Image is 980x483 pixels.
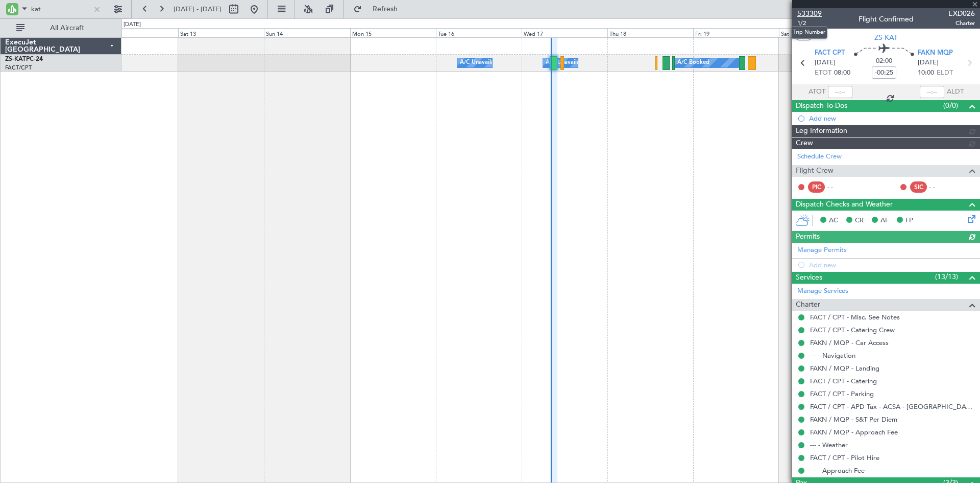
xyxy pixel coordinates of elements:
span: (0/0) [943,100,958,111]
span: FACT CPT [815,48,845,58]
div: A/C Unavailable [546,55,588,71]
a: FAKN / MQP - S&T Per Diem [810,415,897,424]
a: Manage Services [797,286,848,296]
div: Sun 14 [264,28,350,37]
a: FACT/CPT [5,64,32,72]
span: 08:00 [834,68,850,78]
button: All Aircraft [11,20,111,36]
span: 10:00 [918,68,934,78]
span: ETOT [815,68,831,78]
a: FACT / CPT - APD Tax - ACSA - [GEOGRAPHIC_DATA] International FACT / CPT [810,402,975,411]
a: FACT / CPT - Catering [810,377,877,385]
div: A/C Booked [677,55,709,71]
span: 02:00 [876,56,892,66]
div: Tue 16 [436,28,522,37]
input: A/C (Reg. or Type) [31,2,90,17]
div: Add new [809,114,975,123]
a: FAKN / MQP - Car Access [810,338,889,347]
div: A/C Unavailable [460,55,502,71]
span: AC [829,216,838,226]
span: FAKN MQP [918,48,953,58]
a: FAKN / MQP - Landing [810,364,879,373]
div: Wed 17 [522,28,607,37]
span: ATOT [808,87,825,97]
div: Mon 15 [350,28,436,37]
span: ALDT [947,87,964,97]
div: [DATE] [124,20,141,29]
span: 533309 [797,8,822,19]
span: AF [880,216,889,226]
span: ELDT [937,68,953,78]
a: --- - Weather [810,441,848,449]
a: FACT / CPT - Misc. See Notes [810,313,900,321]
span: Dispatch To-Dos [796,100,847,112]
span: (13/13) [935,271,958,282]
div: Flight Confirmed [859,14,914,25]
span: ZS-KAT [5,56,26,62]
a: FACT / CPT - Pilot Hire [810,453,879,462]
span: CR [855,216,864,226]
div: Fri 12 [92,28,178,37]
a: FAKN / MQP - Approach Fee [810,428,898,436]
a: --- - Approach Fee [810,466,865,475]
span: Services [796,272,822,284]
span: FP [905,216,913,226]
span: Charter [948,19,975,28]
div: Thu 18 [607,28,693,37]
span: [DATE] - [DATE] [174,5,222,14]
div: Trip Number [791,26,827,39]
span: Dispatch Checks and Weather [796,199,893,211]
span: Refresh [364,6,407,13]
a: ZS-KATPC-24 [5,56,43,62]
span: Charter [796,299,820,311]
span: [DATE] [815,58,836,68]
a: --- - Navigation [810,351,855,360]
div: Sat 13 [178,28,264,37]
div: Sat 20 [779,28,865,37]
span: EXD026 [948,8,975,19]
a: FACT / CPT - Parking [810,389,874,398]
span: ZS-KAT [874,32,898,43]
span: [DATE] [918,58,939,68]
button: Refresh [349,1,410,17]
span: All Aircraft [27,25,108,32]
a: FACT / CPT - Catering Crew [810,326,895,334]
div: Fri 19 [693,28,779,37]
